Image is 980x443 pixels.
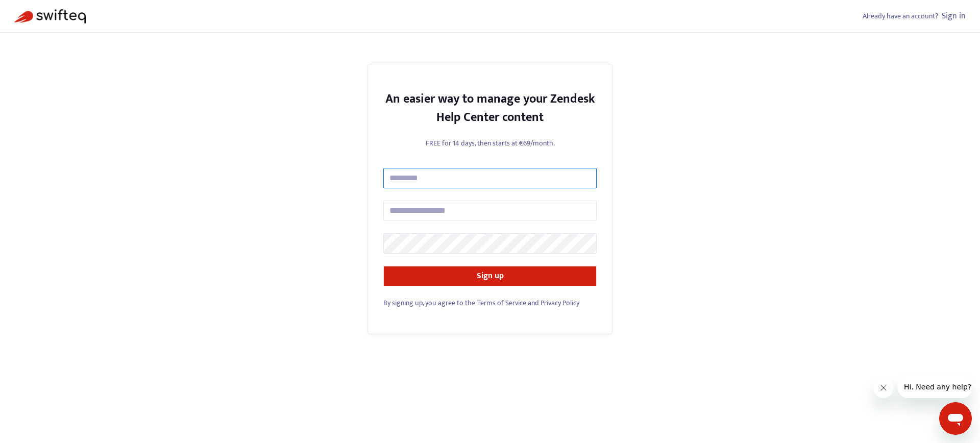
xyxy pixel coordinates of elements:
[939,402,972,435] iframe: Button to launch messaging window
[898,376,972,398] iframe: Message from company
[942,9,966,23] a: Sign in
[477,297,526,309] a: Terms of Service
[541,297,579,309] a: Privacy Policy
[863,10,938,22] span: Already have an account?
[383,138,597,149] p: FREE for 14 days, then starts at €69/month.
[385,89,595,128] strong: An easier way to manage your Zendesk Help Center content
[383,298,597,308] div: and
[383,266,597,286] button: Sign up
[873,378,894,398] iframe: Close message
[383,297,475,309] span: By signing up, you agree to the
[14,9,86,23] img: Swifteq
[477,269,504,283] strong: Sign up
